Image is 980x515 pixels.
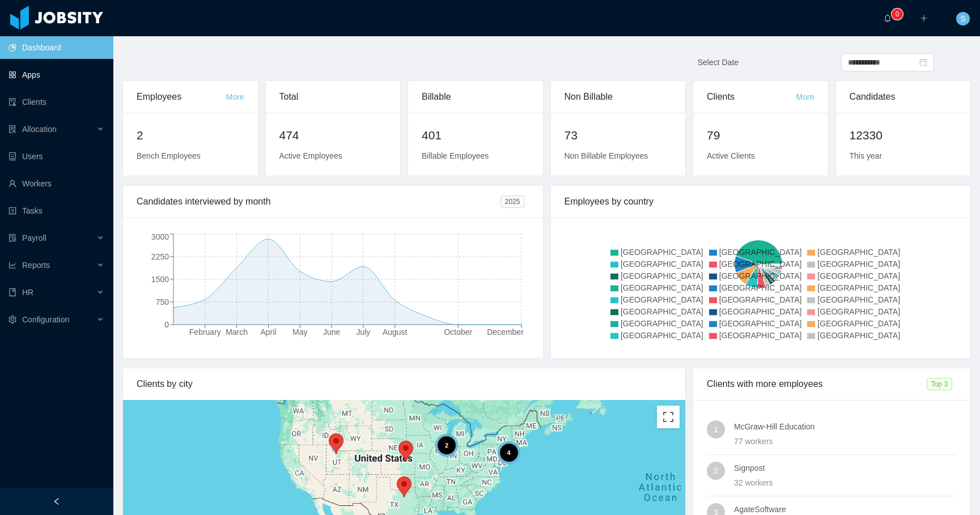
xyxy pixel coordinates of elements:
[9,125,16,133] i: icon: solution
[356,327,370,337] tspan: July
[9,234,16,242] i: icon: file-protect
[707,81,796,113] div: Clients
[621,331,703,340] span: [GEOGRAPHIC_DATA]
[137,81,226,113] div: Employees
[292,327,307,337] tspan: May
[621,259,703,269] span: [GEOGRAPHIC_DATA]
[279,81,387,113] div: Total
[734,476,957,489] div: 32 workers
[487,327,524,337] tspan: December
[151,252,169,261] tspan: 2250
[9,316,16,324] i: icon: setting
[850,81,957,113] div: Candidates
[892,8,903,20] sup: 0
[707,151,755,160] span: Active Clients
[422,151,489,160] span: Billable Employees
[500,195,525,208] span: 2025
[719,283,802,292] span: [GEOGRAPHIC_DATA]
[22,261,50,270] span: Reports
[422,81,529,113] div: Billable
[850,126,957,144] h2: 12330
[621,295,703,304] span: [GEOGRAPHIC_DATA]
[383,327,408,337] tspan: August
[9,172,104,195] a: icon: userWorkers
[151,275,169,284] tspan: 1500
[279,126,387,144] h2: 474
[9,91,104,113] a: icon: auditClients
[22,315,69,324] span: Configuration
[734,435,957,448] div: 77 workers
[9,288,16,296] i: icon: book
[565,126,672,144] h2: 73
[189,327,221,337] tspan: February
[719,295,802,304] span: [GEOGRAPHIC_DATA]
[707,368,927,400] div: Clients with more employees
[920,14,928,22] i: icon: plus
[323,327,341,337] tspan: June
[698,58,739,67] span: Select Date
[714,420,718,439] span: 1
[260,327,276,337] tspan: April
[565,81,672,113] div: Non Billable
[817,331,900,340] span: [GEOGRAPHIC_DATA]
[919,58,927,66] i: icon: calendar
[621,283,703,292] span: [GEOGRAPHIC_DATA]
[796,92,814,101] a: More
[817,283,900,292] span: [GEOGRAPHIC_DATA]
[960,12,965,25] span: S
[422,126,529,144] h2: 401
[707,126,814,144] h2: 79
[817,295,900,304] span: [GEOGRAPHIC_DATA]
[565,186,957,218] div: Employees by country
[817,248,900,257] span: [GEOGRAPHIC_DATA]
[734,462,957,474] h4: Signpost
[817,319,900,328] span: [GEOGRAPHIC_DATA]
[817,307,900,316] span: [GEOGRAPHIC_DATA]
[444,327,472,337] tspan: October
[279,151,342,160] span: Active Employees
[137,151,201,160] span: Bench Employees
[817,259,900,269] span: [GEOGRAPHIC_DATA]
[719,331,802,340] span: [GEOGRAPHIC_DATA]
[719,271,802,280] span: [GEOGRAPHIC_DATA]
[621,307,703,316] span: [GEOGRAPHIC_DATA]
[156,297,169,307] tspan: 750
[226,92,244,101] a: More
[817,271,900,280] span: [GEOGRAPHIC_DATA]
[719,319,802,328] span: [GEOGRAPHIC_DATA]
[9,63,104,86] a: icon: appstoreApps
[9,145,104,168] a: icon: robotUsers
[9,199,104,222] a: icon: profileTasks
[884,14,892,22] i: icon: bell
[137,126,244,144] h2: 2
[657,406,680,428] button: Toggle fullscreen view
[9,261,16,269] i: icon: line-chart
[435,434,458,457] div: 2
[137,368,672,400] div: Clients by city
[22,288,33,297] span: HR
[498,441,520,464] div: 4
[151,232,169,241] tspan: 3000
[164,320,169,329] tspan: 0
[565,151,648,160] span: Non Billable Employees
[22,233,46,242] span: Payroll
[850,151,883,160] span: This year
[226,327,248,337] tspan: March
[621,319,703,328] span: [GEOGRAPHIC_DATA]
[137,186,500,218] div: Candidates interviewed by month
[719,259,802,269] span: [GEOGRAPHIC_DATA]
[719,248,802,257] span: [GEOGRAPHIC_DATA]
[621,271,703,280] span: [GEOGRAPHIC_DATA]
[9,36,104,59] a: icon: pie-chartDashboard
[22,125,57,134] span: Allocation
[719,307,802,316] span: [GEOGRAPHIC_DATA]
[927,378,952,390] span: Top 3
[714,462,718,480] span: 2
[734,420,957,433] h4: McGraw-Hill Education
[621,248,703,257] span: [GEOGRAPHIC_DATA]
